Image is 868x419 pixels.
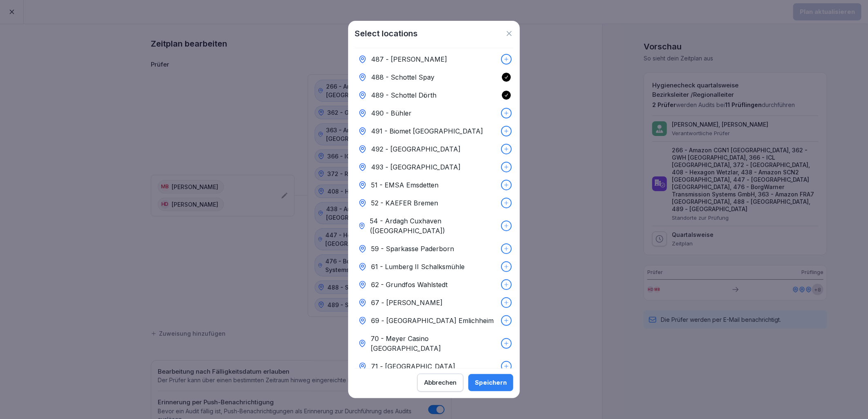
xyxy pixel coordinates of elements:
[371,198,438,208] p: 52 - KAEFER Bremen
[371,334,498,353] p: 70 - Meyer Casino [GEOGRAPHIC_DATA]
[371,298,443,308] p: 67 - [PERSON_NAME]
[371,361,455,371] p: 71 - [GEOGRAPHIC_DATA]
[371,126,483,136] p: 491 - Biomet [GEOGRAPHIC_DATA]
[371,108,412,118] p: 490 - Bühler
[371,162,461,172] p: 493 - [GEOGRAPHIC_DATA]
[371,262,465,272] p: 61 - Lumberg II Schalksmühle
[371,280,447,290] p: 62 - Grundfos Wahlstedt
[371,144,461,154] p: 492 - [GEOGRAPHIC_DATA]
[355,27,418,40] h1: Select locations
[371,180,438,190] p: 51 - EMSA Emsdetten
[468,374,513,391] button: Speichern
[370,216,498,236] p: 54 - Ardagh Cuxhaven ([GEOGRAPHIC_DATA])
[371,90,436,100] p: 489 - Schottel Dörth
[475,378,507,387] div: Speichern
[371,316,494,325] p: 69 - [GEOGRAPHIC_DATA] Emlichheim
[424,378,456,387] div: Abbrechen
[371,72,434,82] p: 488 - Schottel Spay
[371,54,447,64] p: 487 - [PERSON_NAME]
[417,374,463,392] button: Abbrechen
[371,244,454,254] p: 59 - Sparkasse Paderborn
